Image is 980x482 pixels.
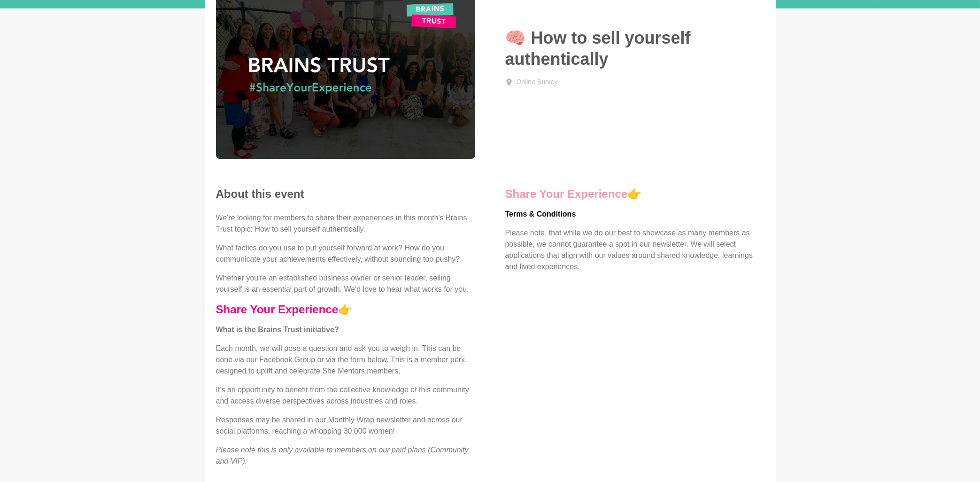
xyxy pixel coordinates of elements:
[216,212,475,235] p: We're looking for members to share their experiences in this month's Brains Trust topic: How to s...
[216,303,339,316] a: Share Your Experience
[216,242,475,265] p: What tactics do you use to put yourself forward at work? How do you communicate your achievements...
[216,303,475,317] h4: 👉
[216,326,339,334] strong: What is the Brains Trust initiative?
[517,77,558,87] div: Online Survey
[505,27,764,70] h1: 🧠 How to sell yourself authentically
[216,343,475,377] p: Each month, we will pose a question and ask you to weigh in. This can be done via our Facebook Gr...
[216,187,475,201] h2: About this event
[505,210,576,218] strong: Terms & Conditions
[505,187,764,201] h4: 👉
[216,414,475,437] p: Responses may be shared in our Monthly Wrap newsletter and across our social platforms, reaching ...
[216,384,475,407] p: It's an opportunity to benefit from the collective knowledge of this community and access diverse...
[216,272,475,295] p: Whether you're an established business owner or senior leader, selling yourself is an essential p...
[505,227,764,272] p: Please note, that while we do our best to showcase as many members as possible, we cannot guarant...
[216,446,469,465] em: Please note this is only available to members on our paid plans (Community and VIP).
[505,187,628,200] a: Share Your Experience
